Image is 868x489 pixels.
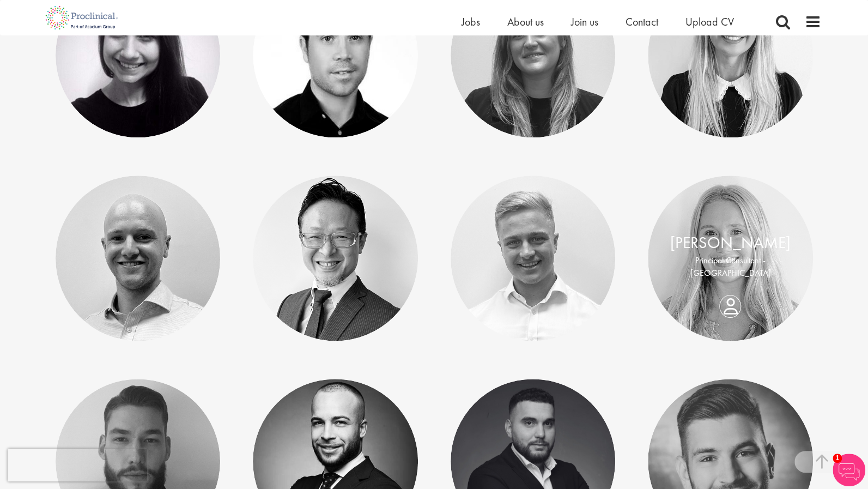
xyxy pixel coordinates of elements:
[833,454,842,463] span: 1
[8,449,147,481] iframe: reCAPTCHA
[571,15,598,29] a: Join us
[507,15,544,29] a: About us
[462,15,480,29] a: Jobs
[659,255,802,280] p: Principal Consultant - [GEOGRAPHIC_DATA]
[670,232,791,253] a: [PERSON_NAME]
[685,15,734,29] a: Upload CV
[626,15,658,29] a: Contact
[833,454,865,486] img: Chatbot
